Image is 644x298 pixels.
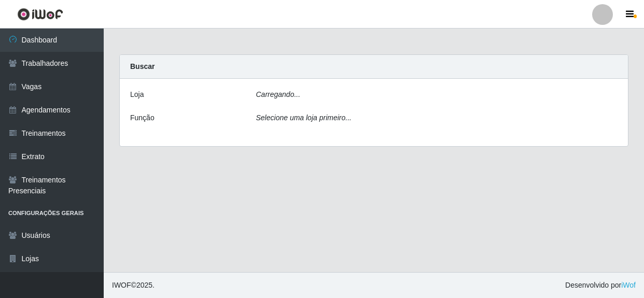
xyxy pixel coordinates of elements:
[130,89,144,100] label: Loja
[130,112,155,123] label: Função
[17,8,63,21] img: CoreUI Logo
[256,113,352,122] i: Selecione uma loja primeiro...
[621,281,636,289] a: iWof
[256,90,301,98] i: Carregando...
[130,62,155,70] strong: Buscar
[565,280,636,291] span: Desenvolvido por
[112,281,131,289] span: IWOF
[112,280,155,291] span: © 2025 .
